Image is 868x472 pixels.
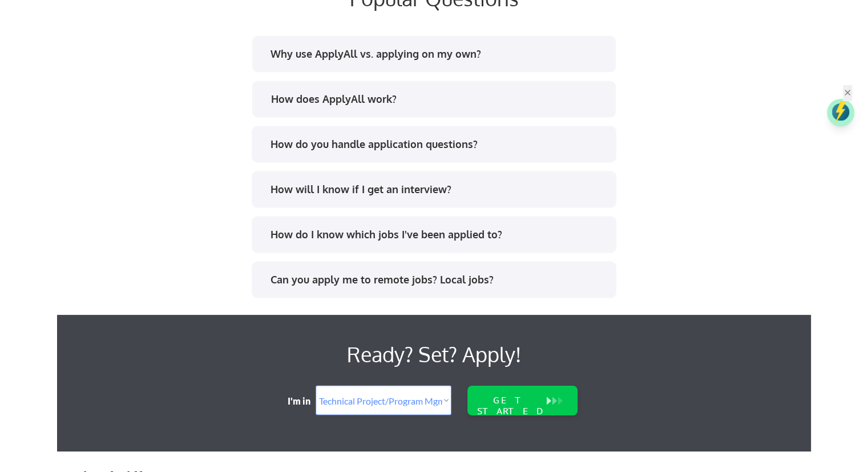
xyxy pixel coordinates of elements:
div: I'm in [288,395,318,407]
div: How does ApplyAll work? [271,92,606,106]
div: GET STARTED [475,395,548,417]
div: How will I know if I get an interview? [271,182,605,197]
div: Ready? Set? Apply! [217,338,651,371]
div: Why use ApplyAll vs. applying on my own? [270,47,605,61]
div: Can you apply me to remote jobs? Local jobs? [271,273,605,287]
div: How do I know which jobs I've been applied to? [271,227,605,242]
div: How do you handle application questions? [271,137,605,151]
